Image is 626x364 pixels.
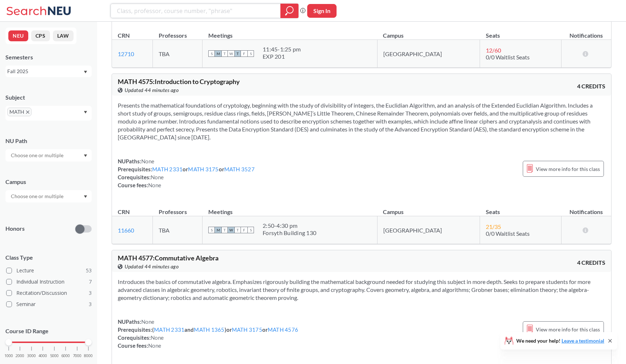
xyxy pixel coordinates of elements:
[307,4,337,18] button: Sign In
[153,216,203,244] td: TBA
[247,50,254,57] span: S
[241,50,247,57] span: F
[5,190,92,202] div: Dropdown arrow
[118,318,298,350] div: NUPaths: Prerequisites: ( and ) or or Corequisites: Course fees:
[194,326,224,333] a: MATH 1365
[154,326,184,333] a: MATH 2331
[562,338,604,344] a: Leave a testimonial
[6,288,92,298] label: Recitation/Discussion
[263,46,301,53] div: 11:45 - 1:25 pm
[116,5,275,17] input: Class, professor, course number, "phrase"
[577,259,605,267] span: 4 CREDITS
[31,30,50,41] button: CPS
[16,354,24,358] span: 2000
[118,254,218,262] span: MATH 4577 : Commutative Algebra
[5,53,92,61] div: Semesters
[125,86,179,94] span: Updated 44 minutes ago
[7,108,32,116] span: MATHX to remove pill
[38,354,47,358] span: 4000
[516,338,604,343] span: We need your help!
[268,326,298,333] a: MATH 4576
[536,164,600,173] span: View more info for this class
[53,30,74,41] button: LAW
[61,354,70,358] span: 6000
[480,24,561,40] th: Seats
[151,334,164,341] span: None
[6,300,92,309] label: Seminar
[151,174,164,180] span: None
[228,50,234,57] span: W
[208,227,215,233] span: S
[280,4,299,18] div: magnifying glass
[377,40,480,68] td: [GEOGRAPHIC_DATA]
[221,227,228,233] span: T
[480,201,561,216] th: Seats
[89,289,92,297] span: 3
[7,67,83,75] div: Fall 2025
[377,216,480,244] td: [GEOGRAPHIC_DATA]
[26,110,29,114] svg: X to remove pill
[486,230,530,237] span: 0/0 Waitlist Seats
[86,267,92,275] span: 53
[73,354,82,358] span: 7000
[4,354,13,358] span: 1000
[152,166,183,172] a: MATH 2331
[377,24,480,40] th: Campus
[377,201,480,216] th: Campus
[141,158,154,164] span: None
[215,227,221,233] span: M
[84,154,87,157] svg: Dropdown arrow
[153,24,203,40] th: Professors
[7,192,68,201] input: Choose one or multiple
[221,50,228,57] span: T
[118,78,240,85] span: MATH 4575 : Introduction to Cryptography
[6,266,92,275] label: Lecture
[118,278,605,302] section: Introduces the basics of commutative algebra. Emphasizes rigorously building the mathematical bac...
[8,30,28,41] button: NEU
[118,157,255,189] div: NUPaths: Prerequisites: or or Corequisites: Course fees:
[228,227,234,233] span: W
[84,111,87,114] svg: Dropdown arrow
[234,50,241,57] span: T
[247,227,254,233] span: S
[118,32,130,39] div: CRN
[188,166,218,172] a: MATH 3175
[125,263,179,271] span: Updated 44 minutes ago
[118,101,605,141] section: Presents the mathematical foundations of cryptology, beginning with the study of divisibility of ...
[118,208,130,216] div: CRN
[215,50,221,57] span: M
[50,354,59,358] span: 5000
[263,222,316,229] div: 2:50 - 4:30 pm
[232,326,262,333] a: MATH 3175
[561,24,611,40] th: Notifications
[486,47,501,54] span: 12 / 60
[561,201,611,216] th: Notifications
[208,50,215,57] span: S
[5,149,92,162] div: Dropdown arrow
[5,254,92,262] span: Class Type
[5,327,92,335] p: Course ID Range
[203,24,377,40] th: Meetings
[241,227,247,233] span: F
[27,354,36,358] span: 3000
[263,53,301,60] div: EXP 201
[6,277,92,286] label: Individual Instruction
[84,354,93,358] span: 8000
[5,225,25,233] p: Honors
[5,106,92,121] div: MATHX to remove pillDropdown arrow
[148,342,161,349] span: None
[118,50,134,57] a: 12710
[5,137,92,145] div: NU Path
[153,201,203,216] th: Professors
[118,227,134,234] a: 11660
[141,318,154,325] span: None
[84,71,87,74] svg: Dropdown arrow
[153,40,203,68] td: TBA
[234,227,241,233] span: T
[7,151,68,160] input: Choose one or multiple
[5,66,92,77] div: Fall 2025Dropdown arrow
[5,93,92,101] div: Subject
[536,325,600,334] span: View more info for this class
[203,201,377,216] th: Meetings
[89,278,92,286] span: 7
